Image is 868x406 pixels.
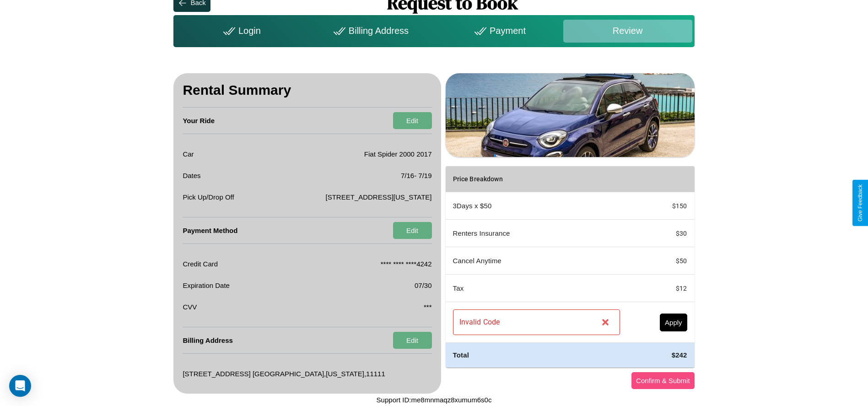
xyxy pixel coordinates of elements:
p: Expiration Date [183,279,230,292]
p: [STREET_ADDRESS][US_STATE] [326,191,432,203]
div: Login [176,20,305,43]
p: 07/30 [415,279,432,292]
div: Review [563,20,692,43]
p: 3 Days x $ 50 [453,200,620,212]
p: Pick Up/Drop Off [183,191,234,203]
h4: Billing Address [183,327,232,353]
button: Edit [393,112,432,129]
h4: $ 242 [635,350,687,360]
h4: Total [453,350,620,360]
p: Cancel Anytime [453,254,620,267]
p: CVV [183,301,197,313]
button: Confirm & Submit [631,372,695,389]
p: Dates [183,169,200,182]
button: Apply [660,314,687,331]
p: Car [183,148,194,160]
div: Give Feedback [857,184,863,222]
p: Credit Card [183,258,218,270]
p: [STREET_ADDRESS] [GEOGRAPHIC_DATA] , [US_STATE] , 11111 [183,368,385,380]
h4: Your Ride [183,108,215,134]
div: Billing Address [305,20,434,43]
p: Fiat Spider 2000 2017 [364,148,432,160]
button: Edit [393,332,432,349]
div: Open Intercom Messenger [9,375,31,397]
td: $ 50 [627,247,695,275]
td: $ 12 [627,275,695,302]
p: 7 / 16 - 7 / 19 [401,169,432,182]
p: Renters Insurance [453,227,620,239]
h3: Rental Summary [183,73,431,108]
td: $ 30 [627,220,695,247]
p: Support ID: me8mnmaqz8xumum6s0c [377,394,492,406]
table: simple table [446,166,695,367]
p: Tax [453,282,620,294]
h4: Payment Method [183,217,237,244]
div: Payment [434,20,563,43]
button: Edit [393,222,432,239]
th: Price Breakdown [446,166,627,192]
td: $ 150 [627,192,695,220]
